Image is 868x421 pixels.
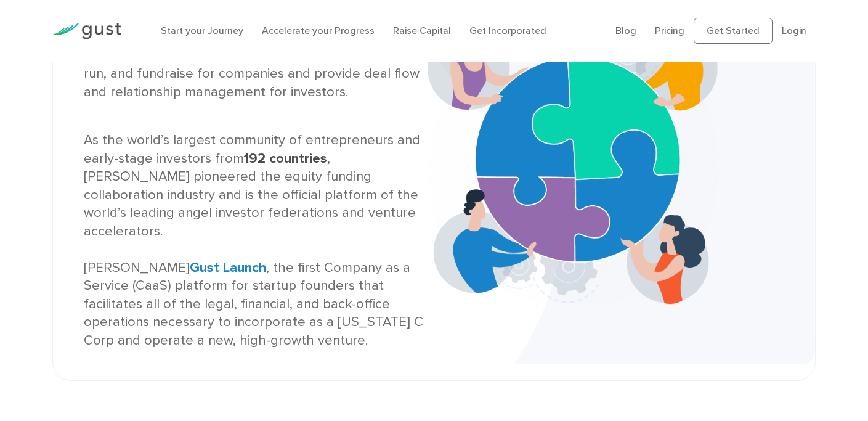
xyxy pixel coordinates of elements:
a: Login [782,25,806,36]
a: Gust Launch [190,260,266,276]
a: Accelerate your Progress [262,25,375,36]
a: Blog [615,25,636,36]
a: Pricing [655,25,684,36]
img: Gust Logo [52,23,121,39]
a: Get Incorporated [469,25,546,36]
strong: 192 countries [244,150,327,166]
a: Raise Capital [393,25,451,36]
a: Start your Journey [161,25,243,36]
div: As the world’s largest community of entrepreneurs and early-stage investors from , [PERSON_NAME] ... [84,131,424,349]
a: Get Started [694,18,773,44]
